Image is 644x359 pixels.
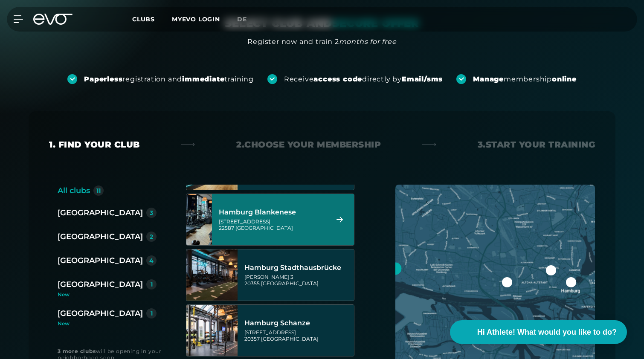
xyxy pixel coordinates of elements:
div: [GEOGRAPHIC_DATA] [58,231,143,243]
div: Receive directly by [284,75,443,84]
div: 1 [151,281,153,287]
em: months for free [339,38,397,46]
a: de [237,14,257,24]
span: de [237,15,247,23]
div: [STREET_ADDRESS] 20357 [GEOGRAPHIC_DATA] [244,329,351,342]
div: 2. Choose your membership [236,139,381,151]
a: Clubs [132,15,172,23]
div: Hamburg Schanze [244,319,351,327]
div: membership [473,75,577,84]
span: Hi Athlete! What would you like to do? [477,327,617,338]
strong: Manage [473,75,504,83]
div: [STREET_ADDRESS] 22587 [GEOGRAPHIC_DATA] [219,218,326,231]
img: Hamburg Stadthausbrücke [186,249,238,301]
span: Clubs [132,15,155,23]
div: [GEOGRAPHIC_DATA] [58,255,143,266]
strong: immediate [182,75,224,83]
div: 11 [96,188,101,194]
div: [GEOGRAPHIC_DATA] [58,207,143,219]
div: 3. Start your Training [478,139,595,151]
div: 2 [150,234,153,240]
strong: online [552,75,577,83]
strong: 3 more clubs [58,348,96,354]
strong: Paperless [84,75,122,83]
a: MYEVO LOGIN [172,15,220,23]
div: New [58,321,157,326]
div: 3 [150,210,153,216]
strong: access code [313,75,362,83]
div: [GEOGRAPHIC_DATA] [58,278,143,290]
div: New [58,292,163,297]
div: [PERSON_NAME] 3 20355 [GEOGRAPHIC_DATA] [244,274,351,287]
img: Hamburg Blankenese [174,194,225,245]
img: Hamburg Schanze [186,305,238,356]
div: Hamburg Stadthausbrücke [244,263,351,272]
div: 4 [149,258,154,263]
div: registration and training [84,75,254,84]
button: Hi Athlete! What would you like to do? [450,320,627,344]
div: 1 [151,310,153,316]
div: Register now and train 2 [247,37,396,47]
div: [GEOGRAPHIC_DATA] [58,307,143,319]
div: Hamburg Blankenese [219,208,326,217]
strong: Email/sms [402,75,443,83]
div: 1. Find your club [49,139,140,151]
div: All clubs [58,185,90,197]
